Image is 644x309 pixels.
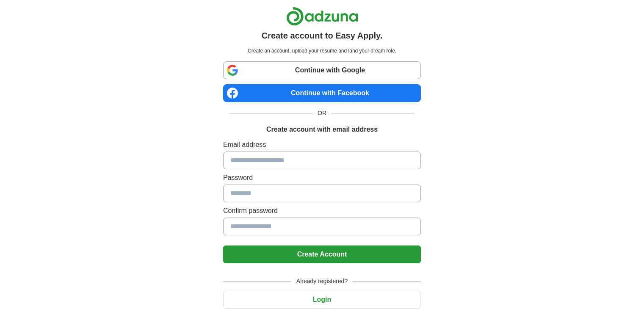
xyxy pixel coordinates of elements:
a: Continue with Google [223,61,421,79]
button: Login [223,291,421,309]
a: Login [223,296,421,303]
span: OR [312,109,332,118]
label: Confirm password [223,206,421,216]
label: Password [223,173,421,183]
h1: Create account with email address [266,124,378,135]
h1: Create account to Easy Apply. [262,29,383,42]
span: Already registered? [291,277,353,286]
a: Continue with Facebook [223,84,421,102]
p: Create an account, upload your resume and land your dream role. [225,47,419,55]
img: Adzuna logo [286,7,358,26]
label: Email address [223,140,421,150]
button: Create Account [223,246,421,263]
